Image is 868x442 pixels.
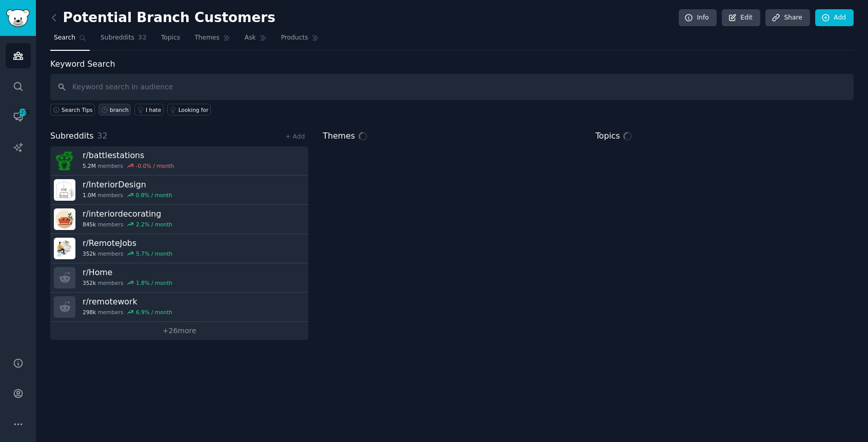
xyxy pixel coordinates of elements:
[50,130,94,143] span: Subreddits
[54,238,75,259] img: RemoteJobs
[98,104,131,116] a: branch
[50,205,308,234] a: r/interiordecorating845kmembers2.2% / month
[146,106,161,113] div: I hate
[815,9,854,27] a: Add
[50,30,90,51] a: Search
[83,309,96,316] span: 298k
[83,250,172,257] div: members
[54,33,75,43] span: Search
[50,293,308,322] a: r/remotework298kmembers6.9% / month
[278,30,323,51] a: Products
[596,130,620,143] span: Topics
[83,221,172,228] div: members
[50,104,95,116] button: Search Tips
[167,104,211,116] a: Looking for
[161,33,180,43] span: Topics
[62,106,93,113] span: Search Tips
[54,208,75,230] img: interiordecorating
[765,9,810,27] a: Share
[6,104,31,129] a: 1273
[97,30,150,51] a: Subreddits32
[83,267,172,278] h3: r/ Home
[50,176,308,205] a: r/InteriorDesign1.0Mmembers0.8% / month
[6,9,30,27] img: GummySearch logo
[83,191,172,199] div: members
[83,162,96,169] span: 5.2M
[194,33,220,43] span: Themes
[157,30,184,51] a: Topics
[83,279,172,286] div: members
[722,9,760,27] a: Edit
[83,179,172,190] h3: r/ InteriorDesign
[191,30,234,51] a: Themes
[50,234,308,263] a: r/RemoteJobs352kmembers5.7% / month
[245,33,256,43] span: Ask
[97,131,108,141] span: 32
[50,10,275,26] h2: Potential Branch Customers
[54,150,75,171] img: battlestations
[50,146,308,176] a: r/battlestations5.2Mmembers-0.0% / month
[83,221,96,228] span: 845k
[110,106,129,113] div: branch
[241,30,270,51] a: Ask
[50,74,854,100] input: Keyword search in audience
[679,9,717,27] a: Info
[18,109,27,116] span: 1273
[83,208,172,219] h3: r/ interiordecorating
[136,250,172,257] div: 5.7 % / month
[83,162,174,169] div: members
[138,33,147,43] span: 32
[83,250,96,257] span: 352k
[136,162,174,169] div: -0.0 % / month
[136,191,172,199] div: 0.8 % / month
[281,33,308,43] span: Products
[83,309,172,316] div: members
[83,238,172,248] h3: r/ RemoteJobs
[136,309,172,316] div: 6.9 % / month
[323,130,355,143] span: Themes
[179,106,209,113] div: Looking for
[136,279,172,286] div: 1.8 % / month
[83,279,96,286] span: 352k
[54,179,75,201] img: InteriorDesign
[134,104,164,116] a: I hate
[50,322,308,340] a: +26more
[83,296,172,307] h3: r/ remotework
[83,150,174,161] h3: r/ battlestations
[136,221,172,228] div: 2.2 % / month
[83,191,96,199] span: 1.0M
[285,133,305,140] a: + Add
[50,263,308,293] a: r/Home352kmembers1.8% / month
[50,59,115,69] label: Keyword Search
[101,33,134,43] span: Subreddits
